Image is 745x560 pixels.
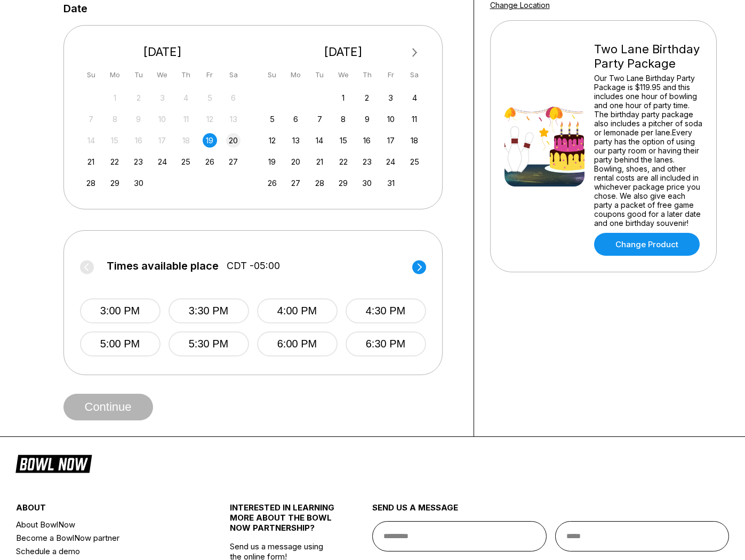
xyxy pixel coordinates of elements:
div: Not available Friday, September 5th, 2025 [203,91,217,105]
button: 3:30 PM [169,298,249,323]
div: Choose Saturday, September 27th, 2025 [226,155,241,169]
a: Become a BowlNow partner [16,531,194,545]
div: Sa [407,68,422,82]
div: Two Lane Birthday Party Package [594,42,702,71]
div: Choose Sunday, October 12th, 2025 [265,133,279,148]
div: Choose Tuesday, September 30th, 2025 [131,176,146,190]
div: Su [265,68,279,82]
div: month 2025-10 [263,90,423,190]
div: Not available Thursday, September 11th, 2025 [179,112,193,126]
div: Choose Sunday, October 26th, 2025 [265,176,279,190]
div: Not available Tuesday, September 9th, 2025 [131,112,146,126]
button: 4:30 PM [346,298,426,323]
label: Date [63,3,87,14]
div: Choose Thursday, October 16th, 2025 [360,133,374,148]
div: Th [360,68,374,82]
div: Choose Friday, October 24th, 2025 [383,155,398,169]
div: Mo [108,68,122,82]
img: Two Lane Birthday Party Package [504,107,584,186]
div: Not available Sunday, September 7th, 2025 [84,112,98,126]
div: Choose Friday, September 19th, 2025 [203,133,217,148]
div: Choose Tuesday, September 23rd, 2025 [131,155,146,169]
div: Not available Thursday, September 18th, 2025 [179,133,193,148]
div: month 2025-09 [83,90,243,190]
button: 5:00 PM [80,331,161,356]
div: Choose Friday, October 3rd, 2025 [383,91,398,105]
div: Choose Tuesday, October 14th, 2025 [313,133,327,148]
div: Choose Monday, October 27th, 2025 [289,176,303,190]
div: Choose Wednesday, October 15th, 2025 [336,133,350,148]
div: Our Two Lane Birthday Party Package is $119.95 and this includes one hour of bowling and one hour... [594,74,702,228]
div: send us a message [372,502,729,521]
button: Next Month [406,44,423,61]
div: Choose Thursday, September 25th, 2025 [179,155,193,169]
div: Not available Wednesday, September 3rd, 2025 [155,91,170,105]
div: Not available Tuesday, September 2nd, 2025 [131,91,146,105]
div: Choose Monday, October 13th, 2025 [289,133,303,148]
div: [DATE] [80,45,245,59]
div: Choose Wednesday, October 1st, 2025 [336,91,350,105]
div: Fr [203,68,217,82]
div: Choose Saturday, October 18th, 2025 [407,133,422,148]
div: Choose Tuesday, October 7th, 2025 [313,112,327,126]
div: Not available Monday, September 8th, 2025 [108,112,122,126]
div: Su [84,68,98,82]
div: We [155,68,170,82]
div: Choose Tuesday, October 28th, 2025 [313,176,327,190]
span: CDT -05:00 [227,260,280,272]
button: 5:30 PM [169,331,249,356]
div: Choose Wednesday, October 29th, 2025 [336,176,350,190]
div: Choose Thursday, October 23rd, 2025 [360,155,374,169]
button: 3:00 PM [80,298,161,323]
div: Not available Sunday, September 14th, 2025 [84,133,98,148]
div: Choose Wednesday, October 8th, 2025 [336,112,350,126]
div: Choose Sunday, September 28th, 2025 [84,176,98,190]
button: 6:00 PM [257,331,338,356]
div: Choose Friday, October 17th, 2025 [383,133,398,148]
a: Change Location [490,1,550,10]
div: Not available Wednesday, September 17th, 2025 [155,133,170,148]
div: Not available Monday, September 15th, 2025 [108,133,122,148]
div: Tu [313,68,327,82]
div: Choose Saturday, September 20th, 2025 [226,133,241,148]
button: 6:30 PM [346,331,426,356]
div: Choose Sunday, September 21st, 2025 [84,155,98,169]
a: Change Product [594,233,700,256]
div: Choose Saturday, October 11th, 2025 [407,112,422,126]
div: Fr [383,68,398,82]
div: Not available Saturday, September 13th, 2025 [226,112,241,126]
div: Tu [131,68,146,82]
div: Not available Thursday, September 4th, 2025 [179,91,193,105]
div: Choose Monday, October 20th, 2025 [289,155,303,169]
div: Choose Monday, September 29th, 2025 [108,176,122,190]
div: Th [179,68,193,82]
div: Choose Thursday, October 2nd, 2025 [360,91,374,105]
div: Choose Wednesday, October 22nd, 2025 [336,155,350,169]
div: Mo [289,68,303,82]
div: Choose Thursday, October 30th, 2025 [360,176,374,190]
div: [DATE] [261,45,426,59]
div: Not available Tuesday, September 16th, 2025 [131,133,146,148]
div: We [336,68,350,82]
a: Schedule a demo [16,545,194,558]
div: Not available Monday, September 1st, 2025 [108,91,122,105]
div: Not available Friday, September 12th, 2025 [203,112,217,126]
div: Choose Sunday, October 19th, 2025 [265,155,279,169]
div: Choose Sunday, October 5th, 2025 [265,112,279,126]
div: Not available Wednesday, September 10th, 2025 [155,112,170,126]
div: Choose Friday, September 26th, 2025 [203,155,217,169]
div: Choose Wednesday, September 24th, 2025 [155,155,170,169]
div: Choose Monday, September 22nd, 2025 [108,155,122,169]
button: 4:00 PM [257,298,338,323]
a: About BowlNow [16,518,194,531]
div: about [16,502,194,518]
div: Choose Friday, October 31st, 2025 [383,176,398,190]
div: Not available Saturday, September 6th, 2025 [226,91,241,105]
div: Choose Tuesday, October 21st, 2025 [313,155,327,169]
span: Times available place [107,260,219,272]
div: Choose Saturday, October 4th, 2025 [407,91,422,105]
div: Choose Thursday, October 9th, 2025 [360,112,374,126]
div: Sa [226,68,241,82]
div: INTERESTED IN LEARNING MORE ABOUT THE BOWL NOW PARTNERSHIP? [230,502,337,541]
div: Choose Friday, October 10th, 2025 [383,112,398,126]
